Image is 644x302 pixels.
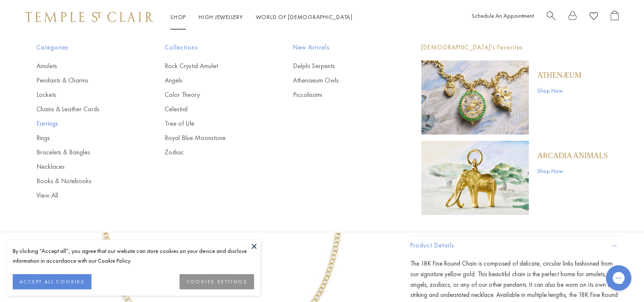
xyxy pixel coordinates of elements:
nav: Main navigation [170,12,353,22]
a: Earrings [36,119,131,128]
iframe: Gorgias live chat messenger [602,262,636,294]
a: Necklaces [36,162,131,171]
a: High JewelleryHigh Jewellery [199,13,243,21]
a: Color Theory [165,90,259,99]
a: View Wishlist [589,11,598,24]
a: Zodiac [165,148,259,157]
a: Schedule An Appointment [472,12,534,19]
a: ShopShop [170,13,186,21]
a: Rings [36,133,131,143]
span: New Arrivals [293,42,387,53]
a: World of [DEMOGRAPHIC_DATA]World of [DEMOGRAPHIC_DATA] [256,13,353,21]
a: Bracelets & Bangles [36,148,131,157]
a: Shop Now [537,86,581,95]
a: Search [547,11,556,24]
a: Books & Notebooks [36,176,131,186]
a: Open Shopping Bag [611,11,619,24]
a: Piccolissimi [293,90,387,99]
a: Athenæum [537,71,581,80]
a: Amulets [36,61,131,71]
a: Royal Blue Moonstone [165,133,259,143]
span: Categories [36,42,131,53]
a: Chains & Leather Cords [36,104,131,114]
a: Celestial [165,104,259,114]
a: Delphi Serpents [293,61,387,71]
a: ARCADIA ANIMALS [537,151,608,160]
button: ACCEPT ALL COOKIES [13,274,91,289]
a: View All [36,191,131,200]
span: Collections [165,42,259,53]
button: COOKIES SETTINGS [180,274,254,289]
a: Angels [165,76,259,85]
a: Athenaeum Owls [293,76,387,85]
a: Lockets [36,90,131,99]
a: Pendants & Charms [36,76,131,85]
a: Rock Crystal Amulet [165,61,259,71]
a: Shop Now [537,166,608,176]
div: By clicking “Accept all”, you agree that our website can store cookies on your device and disclos... [13,246,254,266]
a: Tree of Life [165,119,259,128]
button: Product Details [410,236,619,255]
p: [DEMOGRAPHIC_DATA]'s Favorites [421,42,608,53]
img: Temple St. Clair [25,12,153,22]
